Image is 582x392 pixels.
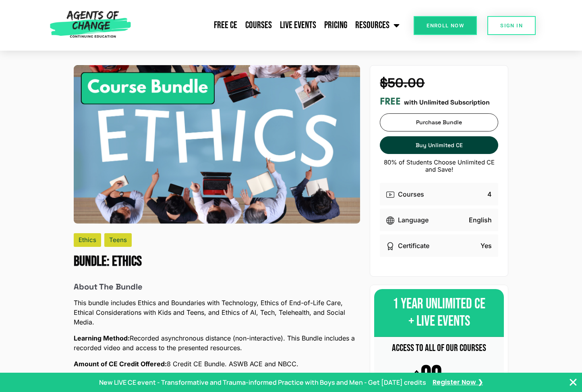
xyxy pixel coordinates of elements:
[487,16,536,35] a: SIGN IN
[416,119,462,126] span: Purchase Bundle
[241,15,276,35] a: Courses
[427,23,464,28] span: Enroll Now
[74,334,130,342] b: Learning Method:
[74,253,360,270] h1: Ethics - 8 Credit CE Bundle
[380,159,498,173] p: 80% of Students Choose Unlimited CE and Save!
[74,233,101,247] div: Ethics
[320,15,351,35] a: Pricing
[568,378,578,387] button: Close Banner
[135,15,404,35] nav: Menu
[500,23,523,28] span: SIGN IN
[433,378,483,387] a: Register Now ❯
[380,96,498,107] div: with Unlimited Subscription
[421,371,442,380] div: 99
[74,282,360,291] h6: About The Bundle
[351,15,404,35] a: Resources
[487,189,492,199] p: 4
[99,378,426,387] p: New LIVE CE event - Transformative and Trauma-informed Practice with Boys and Men - Get [DATE] cr...
[104,233,132,247] div: Teens
[416,142,463,149] span: Buy Unlimited CE
[377,339,501,358] div: ACCESS TO ALL OF OUR COURSES
[380,75,498,90] h4: $50.00
[398,189,424,199] p: Courses
[374,289,504,337] div: 1 YEAR UNLIMITED CE + LIVE EVENTS
[469,215,492,225] p: English
[74,359,360,369] p: 8 Credit CE Bundle. ASWB ACE and NBCC.
[276,15,320,35] a: Live Events
[380,136,498,154] a: Buy Unlimited CE
[74,359,167,369] span: Amount of CE Credit Offered:
[398,215,429,225] p: Language
[74,65,360,223] img: Ethics - 8 Credit CE Bundle
[414,16,477,35] a: Enroll Now
[210,15,241,35] a: Free CE
[74,333,360,353] p: Recorded asynchronous distance (non-interactive). This Bundle includes a recorded video and acces...
[481,241,492,250] p: Yes
[414,372,419,381] span: $
[380,96,401,107] h3: FREE
[74,298,360,327] p: This bundle includes Ethics and Boundaries with Technology, Ethics of End-of-Life Care, Ethical C...
[380,113,498,131] a: Purchase Bundle
[398,241,429,250] p: Certificate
